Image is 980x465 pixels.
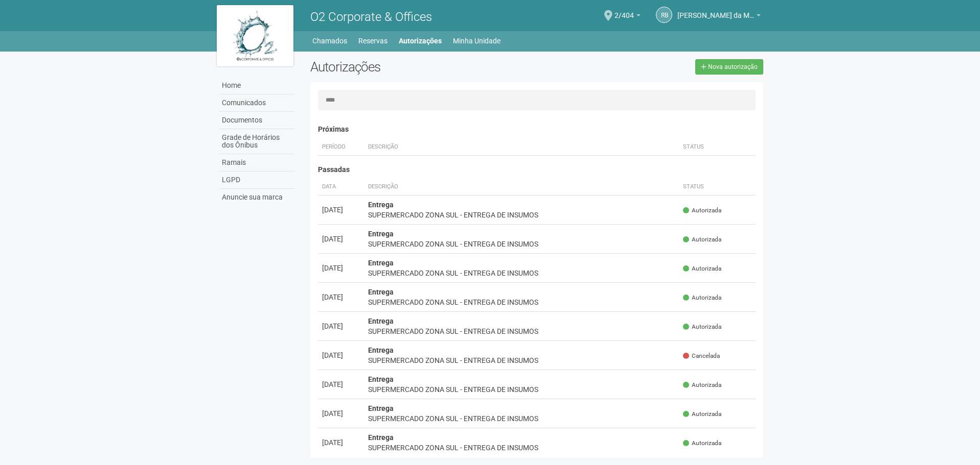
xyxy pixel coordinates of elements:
div: SUPERMERCADO ZONA SUL - ENTREGA DE INSUMOS [368,355,675,365]
a: [PERSON_NAME] da Motta Junior [677,13,761,21]
div: SUPERMERCADO ZONA SUL - ENTREGA DE INSUMOS [368,210,675,220]
span: Autorizada [683,410,721,419]
a: Autorizações [399,34,442,48]
span: O2 Corporate & Offices [310,10,432,24]
span: Cancelada [683,352,720,360]
div: SUPERMERCADO ZONA SUL - ENTREGA DE INSUMOS [368,239,675,249]
div: SUPERMERCADO ZONA SUL - ENTREGA DE INSUMOS [368,413,675,424]
a: Nova autorização [695,59,763,75]
a: Ramais [219,154,295,172]
div: SUPERMERCADO ZONA SUL - ENTREGA DE INSUMOS [368,384,675,395]
a: Minha Unidade [453,34,500,48]
strong: Entrega [368,259,394,267]
span: Nova autorização [708,63,758,70]
a: LGPD [219,172,295,189]
strong: Entrega [368,433,394,442]
div: [DATE] [322,205,360,215]
span: Autorizada [683,293,721,302]
div: [DATE] [322,234,360,244]
th: Descrição [364,139,624,156]
div: [DATE] [322,321,360,331]
th: Descrição [364,179,679,195]
div: [DATE] [322,292,360,302]
a: Home [219,77,295,94]
div: [DATE] [322,350,360,360]
th: Data [318,179,364,195]
th: Status [679,139,756,156]
div: [DATE] [322,437,360,448]
strong: Entrega [368,317,394,325]
strong: Entrega [368,404,394,412]
span: Autorizada [683,323,721,331]
span: Autorizada [683,381,721,389]
img: logo.jpg [217,5,293,66]
div: [DATE] [322,408,360,419]
div: [DATE] [322,379,360,389]
span: Autorizada [683,264,721,273]
strong: Entrega [368,375,394,383]
th: Período [318,139,364,156]
strong: Entrega [368,201,394,209]
a: Chamados [312,34,347,48]
a: 2/404 [614,13,641,21]
th: Status [679,179,756,195]
div: SUPERMERCADO ZONA SUL - ENTREGA DE INSUMOS [368,443,675,453]
div: [DATE] [322,263,360,273]
span: Raul Barrozo da Motta Junior [677,2,754,19]
a: Comunicados [219,94,295,112]
div: SUPERMERCADO ZONA SUL - ENTREGA DE INSUMOS [368,268,675,278]
a: Anuncie sua marca [219,189,295,206]
a: RB [656,7,672,23]
strong: Entrega [368,230,394,238]
h4: Próximas [318,126,756,133]
strong: Entrega [368,288,394,296]
div: SUPERMERCADO ZONA SUL - ENTREGA DE INSUMOS [368,326,675,336]
h2: Autorizações [310,59,529,75]
a: Documentos [219,112,295,129]
span: 2/404 [614,2,634,19]
h4: Passadas [318,166,756,174]
span: Autorizada [683,439,721,448]
a: Reservas [358,34,388,48]
strong: Entrega [368,346,394,354]
a: Grade de Horários dos Ônibus [219,129,295,154]
div: SUPERMERCADO ZONA SUL - ENTREGA DE INSUMOS [368,297,675,307]
span: Autorizada [683,235,721,244]
span: Autorizada [683,206,721,215]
